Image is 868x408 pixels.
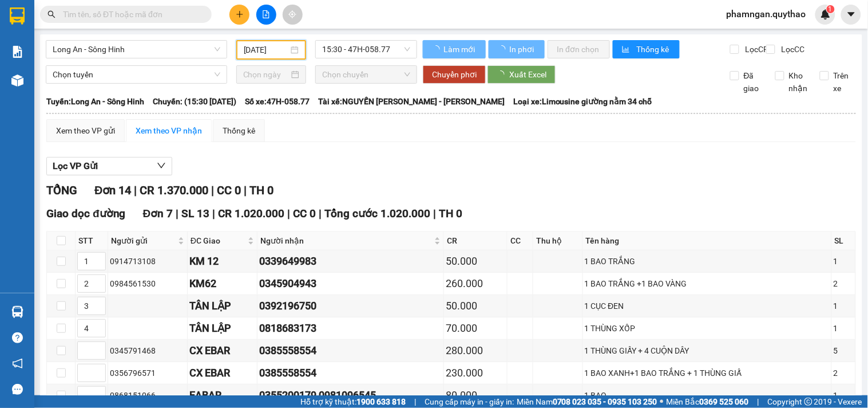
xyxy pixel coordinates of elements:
[700,397,749,406] strong: 0369 525 060
[93,364,105,373] span: Increase Value
[446,365,505,381] div: 230.000
[553,397,657,406] strong: 0708 023 035 - 0935 103 250
[63,8,198,21] input: Tìm tên, số ĐT hoặc mã đơn
[46,183,77,197] span: TỔNG
[11,46,23,58] img: solution-icon
[741,43,771,56] span: Lọc CR
[176,207,179,220] span: |
[93,275,105,284] span: Increase Value
[189,387,255,403] div: EABAR
[140,183,208,197] span: CR 1.370.000
[439,207,462,220] span: TH 0
[229,5,249,25] button: plus
[585,389,830,402] div: 1 BAO
[243,68,290,81] input: Chọn ngày
[223,124,255,137] div: Thống kê
[56,124,115,137] div: Xem theo VP gửi
[93,306,105,315] span: Decrease Value
[94,183,131,197] span: Đơn 14
[613,40,680,58] button: bar-chartThống kê
[96,352,103,359] span: down
[259,343,442,359] div: 0385558554
[834,277,854,290] div: 2
[96,389,103,395] span: up
[432,45,442,53] span: loading
[300,395,406,408] span: Hỗ trợ kỹ thuật:
[288,10,296,18] span: aim
[487,65,556,84] button: Xuất Excel
[249,183,274,197] span: TH 0
[259,387,442,403] div: 0355200179 0981096545
[93,261,105,270] span: Decrease Value
[509,43,536,56] span: In phơi
[96,262,103,269] span: down
[622,45,632,54] span: bar-chart
[846,9,857,19] span: caret-down
[433,207,436,220] span: |
[96,277,103,284] span: up
[758,395,759,408] span: |
[777,43,807,56] span: Lọc CC
[739,69,767,95] span: Đã giao
[47,10,56,18] span: search
[446,298,505,314] div: 50.000
[423,65,486,84] button: Chuyển phơi
[841,5,861,25] button: caret-down
[153,95,236,108] span: Chuyến: (15:30 [DATE])
[356,397,406,406] strong: 1900 633 818
[96,329,103,336] span: down
[111,234,176,247] span: Người gửi
[110,255,185,268] div: 0914713108
[324,207,430,220] span: Tổng cước 1.020.000
[244,183,247,197] span: |
[446,253,505,269] div: 50.000
[259,253,442,269] div: 0339649983
[93,387,105,395] span: Increase Value
[259,320,442,336] div: 0818683173
[834,300,854,312] div: 1
[181,207,209,220] span: SL 13
[218,207,284,220] span: CR 1.020.000
[585,344,830,357] div: 1 THÙNG GIẤY + 4 CUỘN DÂY
[497,70,509,79] span: loading
[259,276,442,292] div: 0345904943
[217,183,241,197] span: CC 0
[318,95,505,108] span: Tài xế: NGUYẾN [PERSON_NAME] - [PERSON_NAME]
[636,43,671,56] span: Thống kê
[446,387,505,403] div: 80.000
[322,66,410,83] span: Chọn chuyến
[414,395,416,408] span: |
[585,300,830,312] div: 1 CỤC ĐEN
[12,358,23,369] span: notification
[804,398,812,406] span: copyright
[667,395,749,408] span: Miền Bắc
[189,365,255,381] div: CX EBAR
[443,43,477,56] span: Làm mới
[12,384,23,395] span: message
[110,367,185,379] div: 0356796571
[46,157,172,175] button: Lọc VP Gửi
[489,40,545,58] button: In phơi
[93,253,105,261] span: Increase Value
[12,332,23,343] span: question-circle
[283,5,303,25] button: aim
[96,344,103,351] span: up
[211,183,214,197] span: |
[425,395,514,408] span: Cung cấp máy in - giấy in:
[96,321,103,328] span: up
[110,277,185,290] div: 0984561530
[110,389,185,402] div: 0868151066
[548,40,610,58] button: In đơn chọn
[189,276,255,292] div: KM62
[446,276,505,292] div: 260.000
[660,399,664,404] span: ⚪️
[498,45,508,53] span: loading
[96,366,103,373] span: up
[189,253,255,269] div: KM 12
[834,322,854,335] div: 1
[834,389,854,402] div: 1
[293,207,316,220] span: CC 0
[583,232,833,250] th: Tên hàng
[189,320,255,336] div: TÂN LẬP
[96,374,103,381] span: down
